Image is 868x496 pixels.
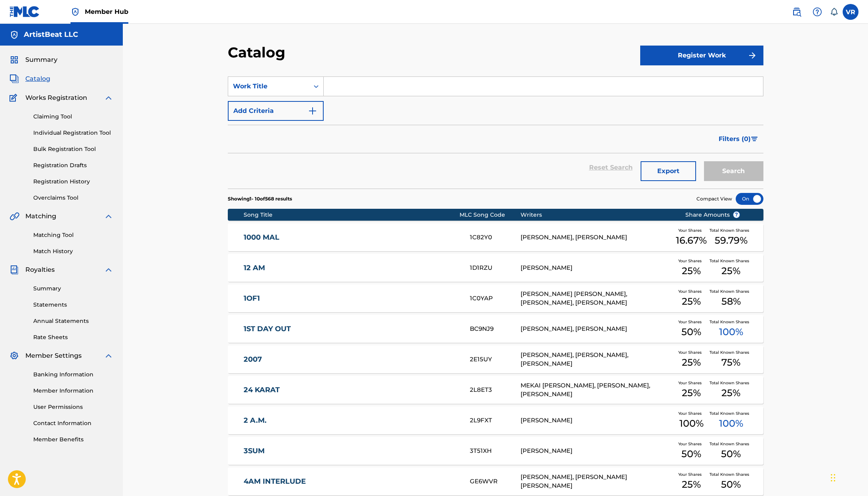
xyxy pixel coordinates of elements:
span: 25 % [682,355,701,370]
span: Total Known Shares [710,349,752,355]
img: MLC Logo [10,6,40,17]
a: Matching Tool [33,231,113,239]
a: User Permissions [33,403,113,411]
span: Total Known Shares [710,441,752,447]
span: 25 % [682,294,701,309]
div: User Menu [843,4,858,20]
div: Chat Widget [828,458,868,496]
div: [PERSON_NAME], [PERSON_NAME] [521,324,673,334]
span: Share Amounts [685,211,740,219]
img: 9d2ae6d4665cec9f34b9.svg [308,106,317,116]
div: MEKAI [PERSON_NAME], [PERSON_NAME], [PERSON_NAME] [521,381,673,399]
span: 25 % [682,477,701,492]
div: Song Title [244,211,460,219]
img: search [792,7,801,17]
a: CatalogCatalog [10,74,50,84]
a: 2007 [244,355,459,364]
span: Your Shares [678,288,705,294]
span: Your Shares [678,471,705,477]
span: Total Known Shares [710,227,752,233]
div: Work Title [233,82,304,91]
p: Showing 1 - 10 of 568 results [228,195,292,202]
span: Your Shares [678,319,705,325]
h5: ArtistBeat LLC [24,30,78,39]
span: 100 % [679,416,704,431]
div: 2L9FXT [470,416,521,425]
a: 4AM INTERLUDE [244,477,459,486]
img: Accounts [10,30,19,40]
span: Filters ( 0 ) [719,134,751,144]
span: Total Known Shares [710,258,752,264]
a: Registration History [33,177,113,186]
div: Help [809,4,825,20]
img: Catalog [10,74,19,84]
div: Writers [521,211,673,219]
span: 59.79 % [715,233,748,248]
span: Your Shares [678,349,705,355]
div: [PERSON_NAME], [PERSON_NAME], [PERSON_NAME] [521,351,673,368]
iframe: Resource Center [846,345,868,409]
img: f7272a7cc735f4ea7f67.svg [748,51,757,60]
img: Top Rightsholder [71,7,80,17]
a: 3SUM [244,446,459,456]
span: Member Settings [25,351,82,361]
img: expand [104,351,113,361]
a: 1000 MAL [244,233,459,242]
div: [PERSON_NAME] [521,446,673,456]
span: Summary [25,55,57,65]
a: Individual Registration Tool [33,129,113,137]
span: Your Shares [678,258,705,264]
div: 3T51XH [470,446,521,456]
a: Registration Drafts [33,161,113,170]
span: 75 % [721,355,740,370]
span: Total Known Shares [710,319,752,325]
a: Member Benefits [33,435,113,444]
a: Member Information [33,387,113,395]
span: 58 % [721,294,741,309]
a: Statements [33,301,113,309]
div: [PERSON_NAME] [PERSON_NAME], [PERSON_NAME], [PERSON_NAME] [521,290,673,307]
span: Total Known Shares [710,410,752,416]
img: expand [104,212,113,221]
a: 1OF1 [244,294,459,303]
img: expand [104,265,113,275]
span: Total Known Shares [710,288,752,294]
span: Your Shares [678,410,705,416]
div: 1C82Y0 [470,233,521,242]
span: 16.67 % [676,233,707,248]
span: Matching [25,212,56,221]
a: Claiming Tool [33,113,113,121]
a: Annual Statements [33,317,113,325]
span: 25 % [721,386,740,400]
button: Export [641,161,696,181]
span: ? [733,212,740,218]
a: 24 KARAT [244,385,459,395]
div: GE6WVR [470,477,521,486]
span: Your Shares [678,441,705,447]
a: 12 AM [244,263,459,273]
span: 50 % [721,447,741,461]
button: Add Criteria [228,101,324,121]
div: 2E15UY [470,355,521,364]
a: Summary [33,284,113,293]
div: 1D1RZU [470,263,521,273]
a: Banking Information [33,370,113,379]
span: Your Shares [678,380,705,386]
div: Drag [831,466,836,490]
div: MLC Song Code [460,211,521,219]
a: Public Search [789,4,805,20]
img: Royalties [10,265,19,275]
span: 50 % [721,477,741,492]
span: Member Hub [85,7,128,16]
a: Bulk Registration Tool [33,145,113,153]
span: Works Registration [25,93,87,103]
span: Your Shares [678,227,705,233]
span: Royalties [25,265,55,275]
a: Contact Information [33,419,113,427]
img: Matching [10,212,19,221]
div: 2L8ET3 [470,385,521,395]
span: Total Known Shares [710,380,752,386]
a: Match History [33,247,113,256]
span: Total Known Shares [710,471,752,477]
h2: Catalog [228,44,289,61]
